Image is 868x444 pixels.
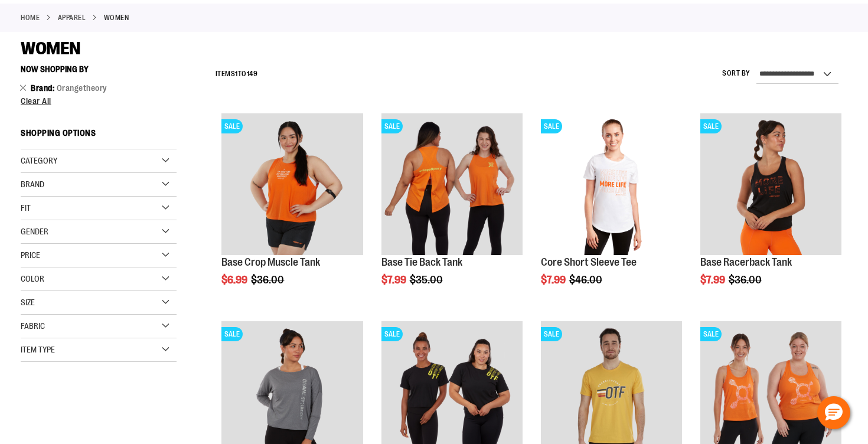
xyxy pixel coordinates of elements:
[21,179,44,189] span: Brand
[221,113,363,254] img: Product image for Base Crop Muscle Tank
[381,119,403,133] span: SALE
[104,12,129,23] strong: WOMEN
[569,274,604,286] span: $46.00
[251,274,286,286] span: $36.00
[700,113,841,256] a: Product image for Base Racerback TankSALE
[216,107,368,316] div: product
[21,321,45,331] span: Fabric
[21,97,177,105] a: Clear All
[541,119,562,133] span: SALE
[700,327,722,341] span: SALE
[381,256,462,268] a: Base Tie Back Tank
[817,396,850,429] button: Hello, have a question? Let’s chat.
[21,203,31,213] span: Fit
[21,298,35,307] span: Size
[235,70,238,78] span: 1
[57,83,107,93] span: Orangetheory
[21,38,80,58] span: WOMEN
[535,107,688,316] div: product
[700,113,841,254] img: Product image for Base Racerback Tank
[21,345,55,354] span: Item Type
[410,274,445,286] span: $35.00
[541,256,637,268] a: Core Short Sleeve Tee
[541,274,567,286] span: $7.99
[21,274,44,283] span: Color
[722,68,750,79] label: Sort By
[247,70,258,78] span: 149
[221,119,243,133] span: SALE
[31,83,57,93] span: Brand
[21,227,48,236] span: Gender
[541,113,682,254] img: Product image for Core Short Sleeve Tee
[376,107,528,316] div: product
[216,65,258,83] h2: Items to
[541,113,682,256] a: Product image for Core Short Sleeve TeeSALE
[21,12,40,23] a: Home
[21,123,177,149] strong: Shopping Options
[381,113,523,254] img: Product image for Base Tie Back Tank
[694,107,847,316] div: product
[221,274,249,286] span: $6.99
[700,274,727,286] span: $7.99
[381,113,523,256] a: Product image for Base Tie Back TankSALE
[21,250,40,260] span: Price
[381,327,403,341] span: SALE
[700,256,792,268] a: Base Racerback Tank
[21,96,51,106] span: Clear All
[729,274,763,286] span: $36.00
[21,59,94,79] button: Now Shopping by
[221,327,243,341] span: SALE
[541,327,562,341] span: SALE
[58,12,86,23] a: APPAREL
[221,256,320,268] a: Base Crop Muscle Tank
[221,113,363,256] a: Product image for Base Crop Muscle TankSALE
[700,119,722,133] span: SALE
[381,274,408,286] span: $7.99
[21,156,57,165] span: Category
